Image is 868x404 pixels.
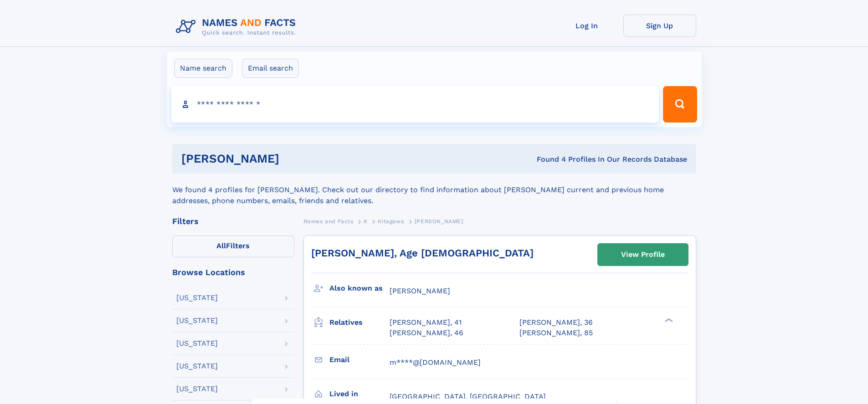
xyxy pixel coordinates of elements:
[663,86,697,123] button: Search Button
[172,235,294,257] label: Filters
[390,392,546,401] span: [GEOGRAPHIC_DATA], [GEOGRAPHIC_DATA]
[176,363,218,370] div: [US_STATE]
[663,317,673,323] div: ❯
[598,244,688,266] a: View Profile
[311,247,534,259] a: [PERSON_NAME], Age [DEMOGRAPHIC_DATA]
[378,215,404,227] a: Kitagawa
[519,317,593,327] a: [PERSON_NAME], 36
[623,15,696,37] a: Sign Up
[408,154,687,164] div: Found 4 Profiles In Our Records Database
[364,218,368,225] span: K
[303,215,354,227] a: Names and Facts
[216,241,226,250] span: All
[176,385,218,393] div: [US_STATE]
[176,317,218,324] div: [US_STATE]
[172,174,696,206] div: We found 4 profiles for [PERSON_NAME]. Check out our directory to find information about [PERSON_...
[390,317,462,327] a: [PERSON_NAME], 41
[390,328,463,338] a: [PERSON_NAME], 46
[329,315,390,330] h3: Relatives
[378,218,404,225] span: Kitagawa
[329,352,390,368] h3: Email
[364,215,368,227] a: K
[172,15,303,39] img: Logo Names and Facts
[172,268,294,276] div: Browse Locations
[329,281,390,296] h3: Also known as
[550,15,623,37] a: Log In
[174,59,232,78] label: Name search
[181,153,408,164] h1: [PERSON_NAME]
[415,218,463,225] span: [PERSON_NAME]
[519,328,593,338] a: [PERSON_NAME], 85
[390,286,450,295] span: [PERSON_NAME]
[176,340,218,347] div: [US_STATE]
[242,59,299,78] label: Email search
[621,244,665,265] div: View Profile
[171,86,659,123] input: search input
[176,294,218,302] div: [US_STATE]
[329,386,390,402] h3: Lived in
[172,217,294,225] div: Filters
